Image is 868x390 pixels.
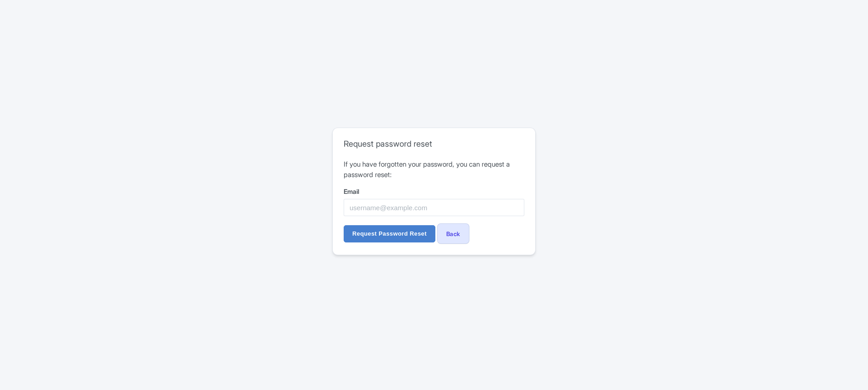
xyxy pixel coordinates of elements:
input: Request Password Reset [344,225,435,242]
p: If you have forgotten your password, you can request a password reset: [344,159,524,180]
h2: Request password reset [344,139,524,149]
input: username@example.com [344,199,524,216]
a: Back [437,223,469,244]
label: Email [344,187,524,196]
